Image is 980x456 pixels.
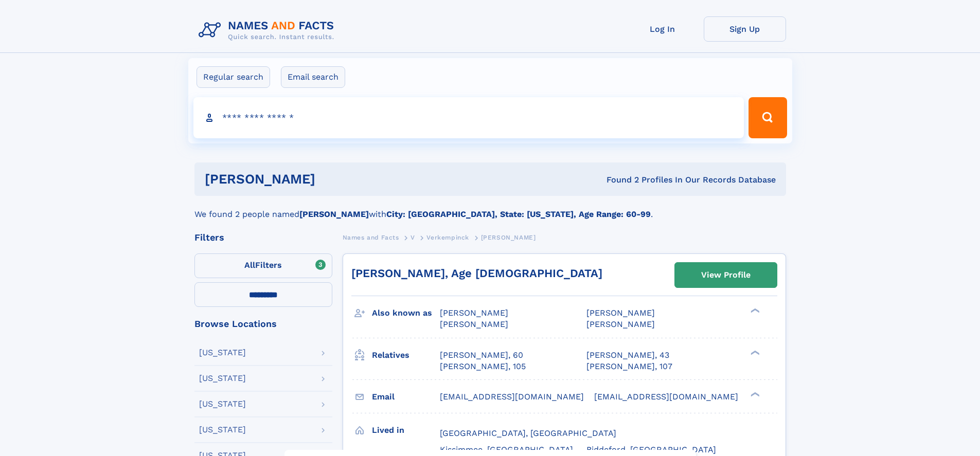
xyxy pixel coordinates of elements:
[586,308,655,318] span: [PERSON_NAME]
[461,174,776,186] div: Found 2 Profiles In Our Records Database
[594,392,738,402] span: [EMAIL_ADDRESS][DOMAIN_NAME]
[199,374,246,382] div: [US_STATE]
[372,304,440,322] h3: Also known as
[748,391,760,397] div: ❯
[199,400,246,408] div: [US_STATE]
[426,234,469,241] span: Verkempinck
[299,209,369,219] b: [PERSON_NAME]
[197,66,270,88] label: Regular search
[411,234,415,241] span: V
[194,233,332,242] div: Filters
[440,361,526,372] a: [PERSON_NAME], 105
[244,260,255,270] span: All
[586,350,669,361] a: [PERSON_NAME], 43
[701,263,751,287] div: View Profile
[704,16,786,42] a: Sign Up
[426,231,469,244] a: Verkempinck
[440,445,573,454] span: Kissimmee, [GEOGRAPHIC_DATA]
[194,16,343,44] img: Logo Names and Facts
[386,209,651,219] b: City: [GEOGRAPHIC_DATA], State: [US_STATE], Age Range: 60-99
[586,445,716,454] span: Biddeford, [GEOGRAPHIC_DATA]
[440,428,616,438] span: [GEOGRAPHIC_DATA], [GEOGRAPHIC_DATA]
[194,319,332,329] div: Browse Locations
[621,16,704,42] a: Log In
[372,388,440,406] h3: Email
[586,319,655,329] span: [PERSON_NAME]
[481,234,536,241] span: [PERSON_NAME]
[281,66,345,88] label: Email search
[748,349,760,356] div: ❯
[748,307,760,314] div: ❯
[440,350,523,361] a: [PERSON_NAME], 60
[194,196,786,221] div: We found 2 people named with .
[199,349,246,357] div: [US_STATE]
[440,308,508,318] span: [PERSON_NAME]
[194,253,332,278] label: Filters
[411,231,415,244] a: V
[749,97,787,138] button: Search Button
[372,346,440,364] h3: Relatives
[193,97,744,138] input: search input
[372,422,440,439] h3: Lived in
[586,361,672,372] a: [PERSON_NAME], 107
[440,392,584,402] span: [EMAIL_ADDRESS][DOMAIN_NAME]
[199,426,246,434] div: [US_STATE]
[343,231,399,244] a: Names and Facts
[351,267,602,280] a: [PERSON_NAME], Age [DEMOGRAPHIC_DATA]
[440,319,508,329] span: [PERSON_NAME]
[205,173,461,186] h1: [PERSON_NAME]
[675,263,777,287] a: View Profile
